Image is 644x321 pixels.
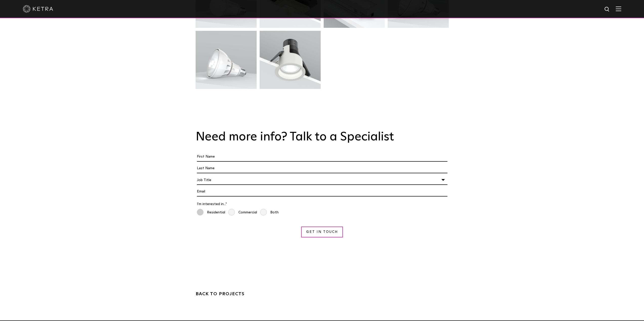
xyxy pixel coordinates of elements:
input: First Name [197,152,447,162]
span: Both [260,209,279,216]
span: I'm interested in... [197,202,225,206]
img: search icon [604,6,610,13]
input: Last Name [197,164,447,173]
img: Hamburger%20Nav.svg [616,6,621,11]
input: Email [197,187,447,196]
a: BACK TO PROJECTS [196,292,244,298]
img: ketra-logo-2019-white [23,5,53,13]
span: Residential [197,209,225,216]
div: Job Title [197,175,447,185]
input: Get in Touch [301,227,343,237]
h2: Need more info? Talk to a Specialist [196,130,449,144]
span: Commercial [228,209,257,216]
